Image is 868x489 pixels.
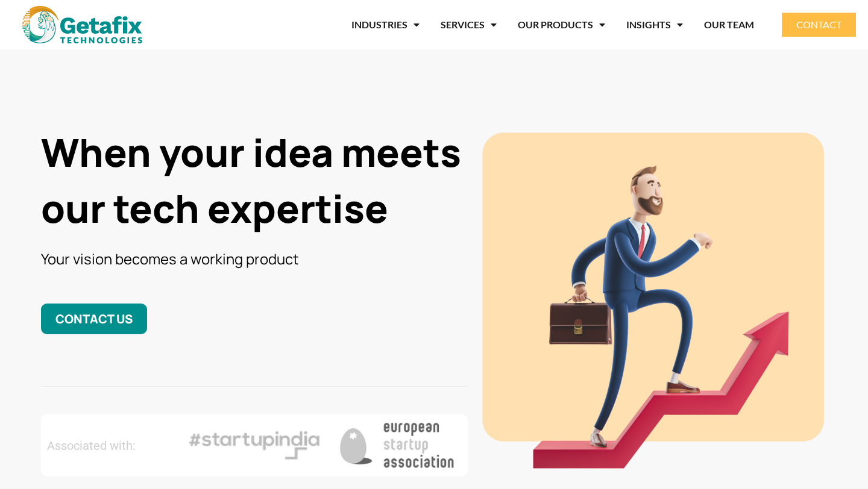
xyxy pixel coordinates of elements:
[22,6,142,43] img: web and mobile application development company
[41,125,468,237] h1: When your idea meets our tech expertise
[782,13,856,37] a: CONTACT
[704,11,754,39] a: OUR TEAM
[351,11,420,39] a: INDUSTRIES
[55,311,133,327] span: CONTACT US
[518,11,605,39] a: OUR PRODUCTS
[41,304,147,334] a: CONTACT US
[41,249,468,269] h3: Your vision becomes a working product
[796,20,841,30] span: CONTACT
[441,11,497,39] a: SERVICES
[171,11,754,39] nav: Menu
[47,440,177,452] h2: Associated with:
[626,11,683,39] a: INSIGHTS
